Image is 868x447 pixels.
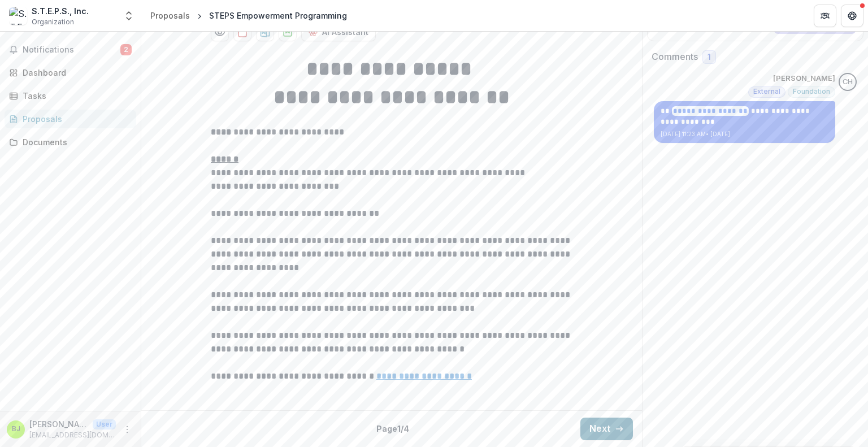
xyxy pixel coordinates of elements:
[23,90,127,102] div: Tasks
[23,113,127,125] div: Proposals
[146,7,194,24] a: Proposals
[29,418,88,430] p: [PERSON_NAME]
[146,7,351,24] nav: breadcrumb
[120,44,132,55] span: 2
[5,133,136,151] a: Documents
[376,423,409,435] p: Page 1 / 4
[793,88,830,96] span: Foundation
[29,430,116,440] p: [EMAIL_ADDRESS][DOMAIN_NAME]
[5,110,136,128] a: Proposals
[753,88,780,96] span: External
[5,63,136,82] a: Dashboard
[32,17,74,27] span: Organization
[256,23,274,41] button: download-proposal
[843,79,853,86] div: Carli Herz
[9,7,27,25] img: S.T.E.P.S., Inc.
[841,5,863,27] button: Get Help
[209,10,347,21] div: STEPS Empowerment Programming
[708,53,711,62] span: 1
[5,86,136,105] a: Tasks
[150,10,190,21] div: Proposals
[652,51,698,62] h2: Comments
[211,23,229,41] button: Preview 028907cd-5f9f-45e6-b61f-60ee4e40812d-1.pdf
[279,23,297,41] button: download-proposal
[773,73,835,84] p: [PERSON_NAME]
[93,419,116,429] p: User
[23,136,127,148] div: Documents
[5,41,136,59] button: Notifications2
[661,130,828,138] p: [DATE] 11:23 AM • [DATE]
[23,67,127,79] div: Dashboard
[814,5,836,27] button: Partners
[32,5,89,17] div: S.T.E.P.S., Inc.
[12,426,20,433] div: Beatrice Jennette
[120,423,134,436] button: More
[121,5,137,27] button: Open entity switcher
[23,45,120,55] span: Notifications
[580,418,633,440] button: Next
[233,23,251,41] button: download-proposal
[301,23,376,41] button: AI Assistant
